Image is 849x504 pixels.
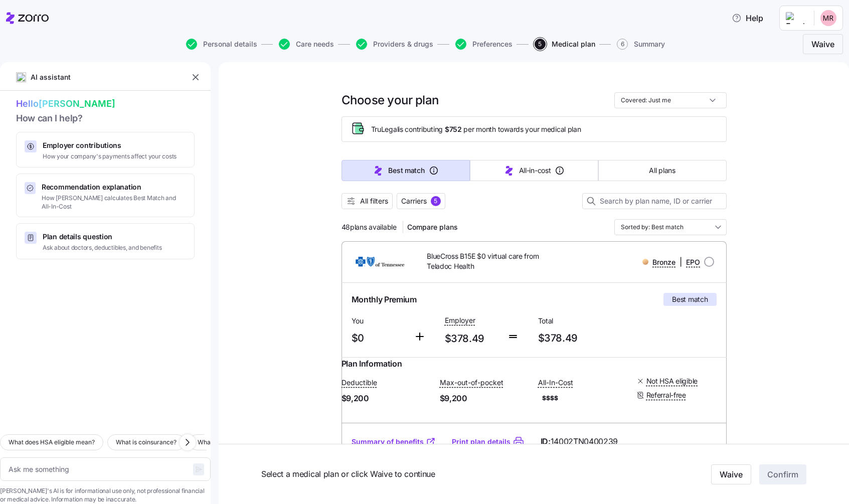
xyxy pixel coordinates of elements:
[43,152,177,161] span: How your company's payments affect your costs
[261,468,622,480] span: Select a medical plan or click Waive to continue
[519,165,551,176] span: All-in-cost
[732,12,763,24] span: Help
[535,39,546,50] span: 5
[16,97,195,111] span: Hello [PERSON_NAME]
[720,468,743,480] span: Waive
[614,219,727,235] input: Order by dropdown
[455,39,513,50] button: Preferences
[445,330,499,347] span: $378.49
[397,193,445,209] button: Carriers5
[352,437,436,447] a: Summary of benefits
[649,165,675,176] span: All plans
[16,72,26,82] img: ai-icon.png
[811,38,834,50] span: Waive
[16,111,195,126] span: How can I help?
[43,140,177,150] span: Employer contributions
[360,196,388,206] span: All filters
[403,219,462,235] button: Compare plans
[552,41,595,48] span: Medical plan
[203,41,257,48] span: Personal details
[354,39,433,50] a: Providers & drugs
[617,39,665,50] button: 6Summary
[538,330,623,347] span: $378.49
[538,392,628,404] span: $$$$
[440,392,530,405] span: $9,200
[538,378,573,388] span: All-In-Cost
[646,390,686,400] span: Referral-free
[198,437,331,447] span: What is the difference between PPO and HMO?
[445,124,462,134] span: $752
[30,72,71,83] span: AI assistant
[388,165,424,176] span: Best match
[617,39,628,50] span: 6
[373,41,433,48] span: Providers & drugs
[427,251,561,272] span: BlueCross B15E $0 virtual care from Teladoc Health
[43,232,161,242] span: Plan details question
[445,315,475,325] span: Employer
[401,196,427,206] span: Carriers
[296,41,334,48] span: Care needs
[642,256,700,268] div: |
[342,222,397,232] span: 48 plans available
[9,437,95,447] span: What does HSA eligible mean?
[472,41,513,48] span: Preferences
[107,434,185,450] button: What is coinsurance?
[342,378,377,388] span: Deductible
[352,316,406,326] span: You
[342,392,432,405] span: $9,200
[440,378,503,388] span: Max-out-of-pocket
[184,39,257,50] a: Personal details
[672,294,708,304] span: Best match
[342,358,402,370] span: Plan Information
[582,193,727,209] input: Search by plan name, ID or carrier
[43,244,161,252] span: Ask about doctors, deductibles, and benefits
[42,194,186,211] span: How [PERSON_NAME] calculates Best Match and All-In-Cost
[356,39,433,50] button: Providers & drugs
[538,316,623,326] span: Total
[786,12,806,24] img: Employer logo
[352,330,406,347] span: $0
[352,293,417,306] span: Monthly Premium
[634,41,665,48] span: Summary
[541,435,618,448] span: ID:
[820,10,836,26] img: 006421a36742be2ce30e0ec1657174d9
[759,464,806,484] button: Confirm
[342,92,439,108] h1: Choose your plan
[453,39,513,50] a: Preferences
[535,39,595,50] button: 5Medical plan
[711,464,751,484] button: Waive
[371,124,581,134] span: TruLegal is contributing per month towards your medical plan
[686,257,700,267] span: EPO
[767,468,798,480] span: Confirm
[452,437,511,447] a: Print plan details
[350,250,411,274] img: BlueCross BlueShield of Tennessee
[186,39,257,50] button: Personal details
[42,182,186,192] span: Recommendation explanation
[551,435,618,448] span: 14002TN0400239
[533,39,595,50] a: 5Medical plan
[279,39,334,50] button: Care needs
[431,196,441,206] div: 5
[407,222,458,232] span: Compare plans
[646,376,698,386] span: Not HSA eligible
[652,257,675,267] span: Bronze
[342,193,393,209] button: All filters
[724,8,771,28] button: Help
[277,39,334,50] a: Care needs
[803,34,843,54] button: Waive
[116,437,177,447] span: What is coinsurance?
